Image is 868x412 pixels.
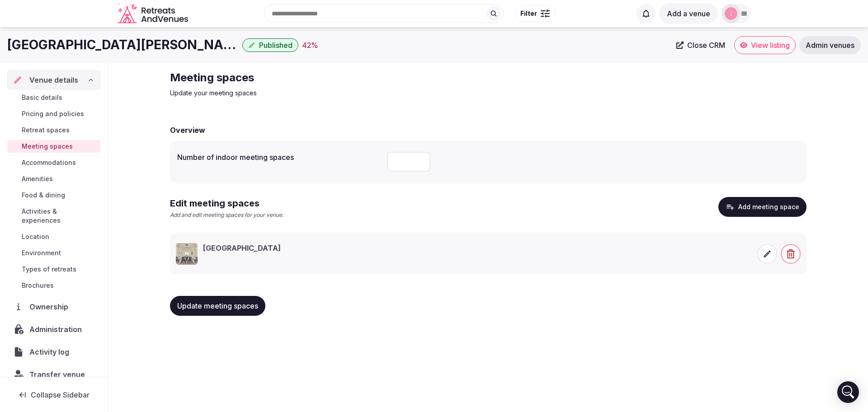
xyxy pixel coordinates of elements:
span: Types of retreats [22,265,76,274]
a: Food & dining [7,189,100,201]
span: Food & dining [22,191,65,200]
a: Activity log [7,342,100,361]
span: Administration [29,324,85,335]
button: Transfer venue [7,365,100,384]
h2: Overview [170,125,205,136]
button: Filter [514,5,556,22]
span: Amenities [22,174,53,183]
span: Admin venues [806,41,854,50]
span: Venue details [29,75,78,85]
span: Accommodations [22,158,76,167]
span: Ownership [29,301,72,312]
a: Administration [7,320,100,339]
button: Add a venue [659,3,718,24]
p: Add and edit meeting spaces for your venue. [170,211,283,219]
h2: Edit meeting spaces [170,197,283,210]
a: Close CRM [671,36,731,54]
a: Brochures [7,279,100,292]
a: Amenities [7,173,100,185]
span: Update meeting spaces [177,301,258,310]
label: Number of indoor meeting spaces [177,154,380,161]
img: Olive Mill Room [176,243,198,265]
div: Open Intercom Messenger [837,381,859,403]
a: Environment [7,247,100,259]
div: 42 % [302,40,318,51]
a: Location [7,230,100,243]
span: Published [259,41,292,50]
button: Published [242,38,298,52]
a: Accommodations [7,156,100,169]
span: Pricing and policies [22,109,84,118]
span: Location [22,232,49,241]
a: Meeting spaces [7,140,100,153]
span: Filter [520,9,537,18]
span: Meeting spaces [22,142,73,151]
img: jen-7867 [725,7,737,20]
span: Close CRM [687,41,725,50]
span: Activities & experiences [22,207,97,225]
button: Collapse Sidebar [7,385,100,405]
svg: Retreats and Venues company logo [118,4,190,24]
button: Add meeting space [718,197,807,217]
span: Retreat spaces [22,126,70,135]
a: Activities & experiences [7,205,100,227]
a: Retreat spaces [7,124,100,136]
a: Visit the homepage [118,4,190,24]
a: Ownership [7,297,100,316]
h1: [GEOGRAPHIC_DATA][PERSON_NAME] [7,36,239,54]
a: Add a venue [659,9,718,18]
a: Types of retreats [7,263,100,276]
a: Admin venues [799,36,861,54]
span: Transfer venue [29,369,85,380]
a: Pricing and policies [7,108,100,120]
span: Collapse Sidebar [31,390,90,399]
a: Basic details [7,91,100,104]
button: 42% [302,40,318,51]
span: Activity log [29,346,73,357]
button: Update meeting spaces [170,296,265,316]
p: Update your meeting spaces [170,89,474,98]
span: Environment [22,248,61,257]
h3: [GEOGRAPHIC_DATA] [203,243,281,253]
span: Brochures [22,281,54,290]
span: Basic details [22,93,62,102]
span: View listing [751,41,790,50]
a: View listing [734,36,796,54]
h2: Meeting spaces [170,70,474,85]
